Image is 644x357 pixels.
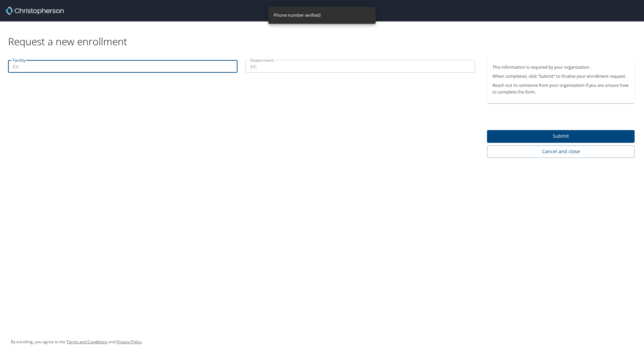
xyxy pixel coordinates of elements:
button: Submit [487,130,635,143]
span: Submit [492,132,629,140]
p: This information is required by your organization. [492,64,629,70]
img: cbt logo [5,7,64,15]
div: Request a new enrollment [8,21,640,48]
a: Terms and Conditions [66,339,107,345]
input: EX: [8,60,237,73]
p: When completed, click “Submit” to finalize your enrollment request. [492,73,629,79]
a: Privacy Policy [116,339,142,345]
input: EX: [246,60,475,73]
button: Cancel and close [487,145,635,158]
div: By enrolling, you agree to the and . [11,334,143,350]
p: Reach out to someone from your organization if you are unsure how to complete the form. [492,82,629,95]
span: Cancel and close [492,147,629,156]
div: Phone number verified! [274,9,321,22]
